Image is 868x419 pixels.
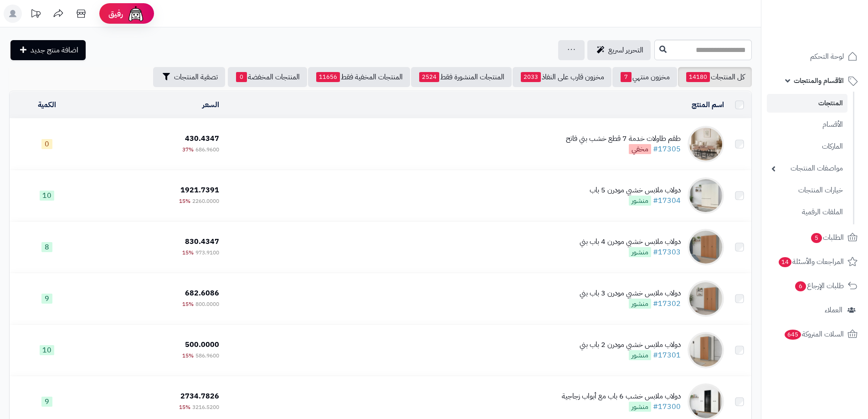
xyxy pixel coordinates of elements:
[180,185,219,196] span: 1921.7391
[195,300,219,308] span: 800.0000
[179,197,190,205] span: 15%
[767,94,847,113] a: المنتجات
[38,99,56,110] a: الكمية
[629,350,651,360] span: منشور
[688,332,724,368] img: دولاب ملابس خشبي مودرن 2 باب بني
[419,72,439,82] span: 2524
[182,300,194,308] span: 15%
[41,242,52,252] span: 8
[236,72,247,82] span: 0
[612,67,677,87] a: مخزون منتهي7
[629,144,651,154] span: مخفي
[767,137,847,156] a: الماركات
[688,229,724,265] img: دولاب ملابس خشبي مودرن 4 باب بني
[40,191,54,201] span: 10
[195,145,219,154] span: 686.9600
[228,67,307,87] a: المنتجات المخفضة0
[767,159,847,178] a: مواصفات المنتجات
[810,50,844,63] span: لوحة التحكم
[580,288,681,299] div: دولاب ملابس خشبي مودرن 3 باب بني
[653,247,681,258] a: #17303
[653,350,681,361] a: #17301
[621,72,632,82] span: 7
[192,197,219,205] span: 2260.0000
[182,248,194,257] span: 15%
[316,72,340,82] span: 11656
[767,202,847,222] a: الملفات الرقمية
[153,67,225,87] button: تصفية المنتجات
[767,227,863,248] a: الطلبات5
[629,247,651,257] span: منشور
[767,46,863,67] a: لوحة التحكم
[810,231,844,244] span: الطلبات
[108,8,123,19] span: رفيق
[411,67,512,87] a: المنتجات المنشورة فقط2524
[806,8,859,27] img: logo-2.png
[767,299,863,321] a: العملاء
[629,402,651,412] span: منشور
[688,126,724,162] img: طقم طاولات خدمة 7 قطع خشب بني فاتح
[590,185,681,196] div: دولاب ملابس خشبي مودرن 5 باب
[692,99,724,110] a: اسم المنتج
[24,5,47,25] a: تحديثات المنصة
[202,99,219,110] a: السعر
[185,288,219,299] span: 682.6086
[653,195,681,206] a: #17304
[778,255,844,268] span: المراجعات والأسئلة
[688,177,724,214] img: دولاب ملابس خشبي مودرن 5 باب
[179,403,190,411] span: 15%
[31,45,78,56] span: اضافة منتج جديد
[795,281,806,292] span: 6
[767,251,863,273] a: المراجعات والأسئلة14
[195,248,219,257] span: 973.9100
[41,397,52,407] span: 9
[784,329,802,340] span: 645
[566,134,681,144] div: طقم طاولات خدمة 7 قطع خشب بني فاتح
[767,275,863,297] a: طلبات الإرجاع6
[767,323,863,345] a: السلات المتروكة645
[767,181,847,200] a: خيارات المنتجات
[127,5,145,23] img: ai-face.png
[686,72,710,82] span: 14180
[767,115,847,134] a: الأقسام
[185,236,219,247] span: 830.4347
[41,139,52,149] span: 0
[192,403,219,411] span: 3216.5200
[811,233,822,243] span: 5
[562,391,681,402] div: دولاب ملابس خشب 6 باب مع أبواب زجاجية
[653,298,681,309] a: #17302
[195,352,219,360] span: 586.9600
[784,328,844,341] span: السلات المتروكة
[580,340,681,350] div: دولاب ملابس خشبي مودرن 2 باب بني
[580,237,681,247] div: دولاب ملابس خشبي مودرن 4 باب بني
[521,72,541,82] span: 2033
[688,280,724,317] img: دولاب ملابس خشبي مودرن 3 باب بني
[587,40,651,60] a: التحرير لسريع
[10,40,86,60] a: اضافة منتج جديد
[185,339,219,350] span: 500.0000
[678,67,752,87] a: كل المنتجات14180
[182,145,194,154] span: 37%
[608,45,643,56] span: التحرير لسريع
[180,391,219,402] span: 2734.7826
[308,67,410,87] a: المنتجات المخفية فقط11656
[794,74,844,87] span: الأقسام والمنتجات
[41,294,52,304] span: 9
[653,401,681,412] a: #17300
[629,299,651,309] span: منشور
[40,345,54,355] span: 10
[794,279,844,292] span: طلبات الإرجاع
[185,133,219,144] span: 430.4347
[513,67,611,87] a: مخزون قارب على النفاذ2033
[182,352,194,360] span: 15%
[825,304,842,316] span: العملاء
[629,196,651,206] span: منشور
[174,72,218,83] span: تصفية المنتجات
[653,144,681,155] a: #17305
[778,257,792,268] span: 14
